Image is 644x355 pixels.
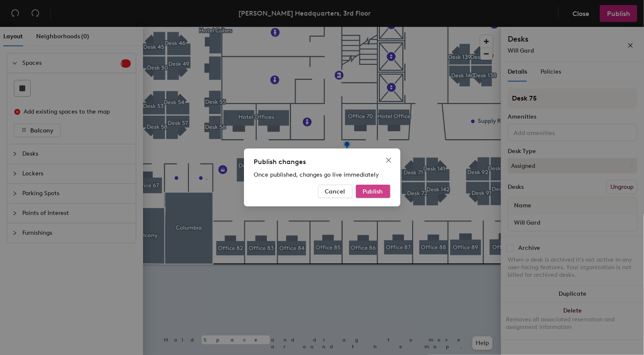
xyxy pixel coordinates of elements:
[356,185,390,198] button: Publish
[318,185,352,198] button: Cancel
[325,188,345,195] span: Cancel
[382,157,395,164] span: Close
[382,154,395,167] button: Close
[385,157,392,164] span: close
[363,188,383,195] span: Publish
[254,157,390,167] div: Publish changes
[254,171,379,178] span: Once published, changes go live immediately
